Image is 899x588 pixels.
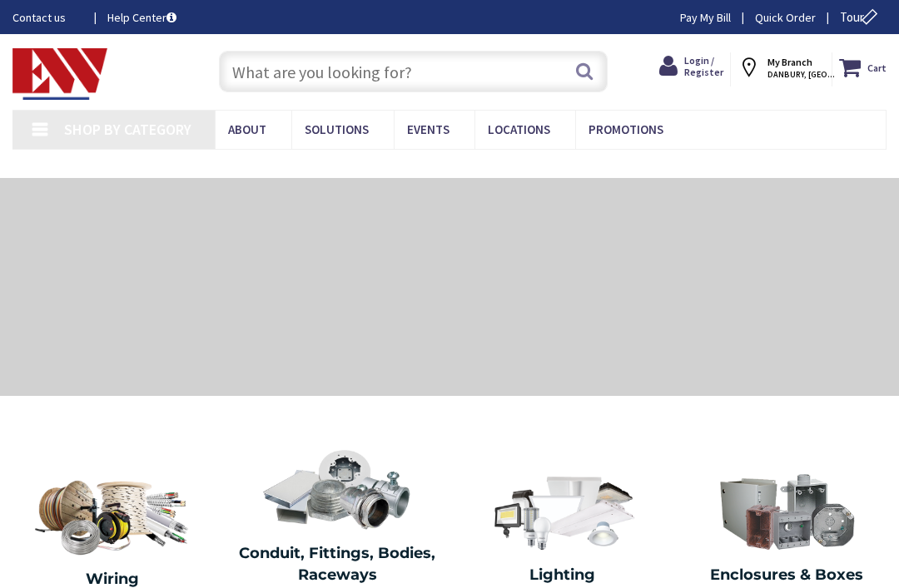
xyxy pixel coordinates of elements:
[839,52,887,82] a: Cart
[64,120,191,139] span: Shop By Category
[407,121,449,137] span: Events
[659,52,723,81] a: Login / Register
[687,565,887,586] h2: Enclosures & Boxes
[755,9,816,26] a: Quick Order
[107,9,176,26] a: Help Center
[219,51,608,92] input: What are you looking for?
[237,543,437,586] h2: Conduit, Fittings, Bodies, Raceways
[840,9,882,25] span: Tour
[488,121,550,137] span: Locations
[867,52,887,82] strong: Cart
[680,9,731,26] a: Pay My Bill
[767,69,838,80] span: DANBURY, [GEOGRAPHIC_DATA]
[767,56,812,68] strong: My Branch
[12,48,107,100] img: Electrical Wholesalers, Inc.
[305,121,369,137] span: Solutions
[12,9,81,26] a: Contact us
[684,54,723,78] span: Login / Register
[738,52,825,82] div: My Branch DANBURY, [GEOGRAPHIC_DATA]
[589,121,663,137] span: Promotions
[462,565,662,586] h2: Lighting
[228,121,266,137] span: About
